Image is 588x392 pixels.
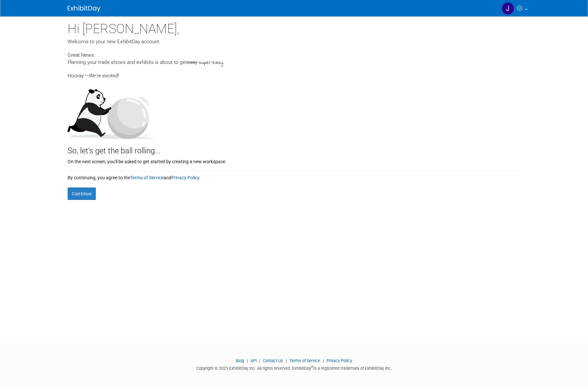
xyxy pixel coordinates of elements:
div: By continuing, you agree to the and . [68,171,520,181]
a: Terms of Service [289,358,320,363]
span: | [321,358,325,363]
a: Blog [236,358,244,363]
a: Terms of Service [130,175,163,180]
div: On the next screen, you'll be asked to get started by creating a new workspace. [68,157,520,165]
sup: ® [311,365,313,369]
div: Welcome to your new ExhibitDay account. [68,38,520,45]
img: Let's get the ball rolling [68,83,156,139]
span: We're excited! [89,73,119,79]
span: easy [187,59,197,65]
a: Contact Us [263,358,283,363]
button: Continue [68,187,96,200]
img: ExhibitDay [68,6,100,12]
span: | [284,358,288,363]
a: Privacy Policy [326,358,352,363]
span: super-easy [199,59,223,67]
div: So, let's get the ball rolling... [68,139,520,157]
div: Great News: [68,51,520,59]
div: Hooray — [68,67,520,79]
a: API [250,358,257,363]
span: | [258,358,262,363]
a: Privacy Policy [171,175,199,180]
span: | [245,358,249,363]
div: Hi [PERSON_NAME], [68,16,520,38]
div: Planning your trade shows and exhibits is about to get . [68,59,520,67]
img: Janet Butler [502,2,514,15]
